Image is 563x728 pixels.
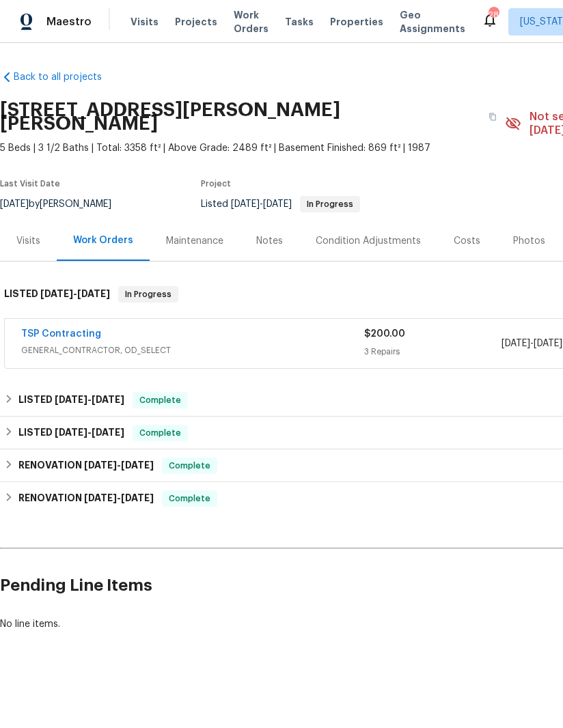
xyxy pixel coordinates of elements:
span: Complete [163,459,216,473]
span: $200.00 [364,329,405,339]
div: 28 [489,8,498,22]
h6: LISTED [18,425,124,441]
span: [DATE] [502,339,530,348]
a: TSP Contracting [21,329,101,339]
span: - [231,199,292,209]
span: Properties [330,15,383,29]
span: Complete [134,426,187,440]
h6: RENOVATION [18,490,154,507]
h6: RENOVATION [18,458,154,474]
span: [DATE] [121,493,154,503]
span: Maestro [46,15,92,29]
span: Project [201,180,231,188]
div: Photos [513,234,545,248]
span: [DATE] [55,428,87,437]
span: [DATE] [84,493,117,503]
div: Costs [454,234,480,248]
span: [DATE] [40,289,73,298]
span: Visits [131,15,159,29]
span: In Progress [120,288,177,301]
button: Copy Address [480,104,505,129]
span: - [40,289,110,298]
span: In Progress [301,200,359,208]
span: [DATE] [263,199,292,209]
span: - [55,428,124,437]
div: 3 Repairs [364,345,502,359]
span: Complete [163,492,216,505]
span: [DATE] [534,339,562,348]
span: [DATE] [231,199,260,209]
div: Notes [256,234,283,248]
span: [DATE] [77,289,110,298]
span: Complete [134,393,187,407]
span: Tasks [285,17,314,27]
span: [DATE] [92,395,124,404]
span: Work Orders [234,8,269,36]
span: [DATE] [84,460,117,470]
div: Condition Adjustments [316,234,421,248]
h6: LISTED [18,392,124,408]
span: Listed [201,199,360,209]
span: - [55,395,124,404]
span: Projects [175,15,217,29]
div: Visits [16,234,40,248]
span: - [502,337,562,350]
span: [DATE] [55,395,87,404]
span: GENERAL_CONTRACTOR, OD_SELECT [21,344,364,357]
span: Geo Assignments [400,8,465,36]
span: - [84,493,154,503]
span: - [84,460,154,470]
div: Work Orders [73,234,133,247]
span: [DATE] [121,460,154,470]
span: [DATE] [92,428,124,437]
div: Maintenance [166,234,223,248]
h6: LISTED [4,286,110,303]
